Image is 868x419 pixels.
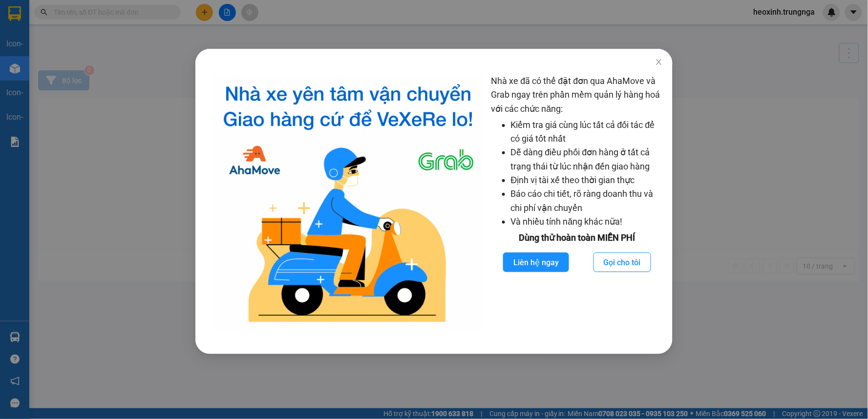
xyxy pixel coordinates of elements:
span: Gọi cho tôi [604,256,641,269]
li: Báo cáo chi tiết, rõ ràng doanh thu và chi phí vận chuyển [511,187,663,215]
button: Liên hệ ngay [503,252,569,272]
img: logo [213,74,484,330]
button: Close [645,49,673,76]
li: Và nhiều tính năng khác nữa! [511,215,663,229]
li: Định vị tài xế theo thời gian thực [511,173,663,187]
div: Dùng thử hoàn toàn MIỄN PHÍ [491,231,663,245]
div: Nhà xe đã có thể đặt đơn qua AhaMove và Grab ngay trên phần mềm quản lý hàng hoá với các chức năng: [491,74,663,330]
li: Kiểm tra giá cùng lúc tất cả đối tác để có giá tốt nhất [511,118,663,146]
span: Liên hệ ngay [513,256,559,269]
button: Gọi cho tôi [593,252,651,272]
span: close [655,58,663,66]
li: Dễ dàng điều phối đơn hàng ở tất cả trạng thái từ lúc nhận đến giao hàng [511,146,663,173]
